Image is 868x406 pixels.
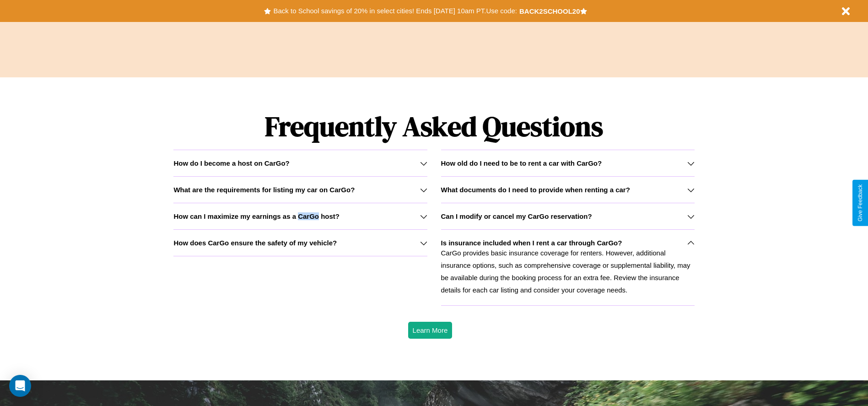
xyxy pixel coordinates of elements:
h3: How can I maximize my earnings as a CarGo host? [173,212,340,220]
h3: How do I become a host on CarGo? [173,159,289,167]
h1: Frequently Asked Questions [173,103,694,150]
h3: How does CarGo ensure the safety of my vehicle? [173,239,337,247]
b: BACK2SCHOOL20 [519,7,580,15]
p: CarGo provides basic insurance coverage for renters. However, additional insurance options, such ... [441,247,695,296]
h3: Is insurance included when I rent a car through CarGo? [441,239,622,247]
h3: What documents do I need to provide when renting a car? [441,186,630,194]
button: Back to School savings of 20% in select cities! Ends [DATE] 10am PT.Use code: [271,5,519,17]
h3: What are the requirements for listing my car on CarGo? [173,186,355,194]
button: Learn More [408,322,453,339]
h3: How old do I need to be to rent a car with CarGo? [441,159,602,167]
div: Open Intercom Messenger [9,375,31,397]
div: Give Feedback [857,184,863,222]
h3: Can I modify or cancel my CarGo reservation? [441,212,592,220]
